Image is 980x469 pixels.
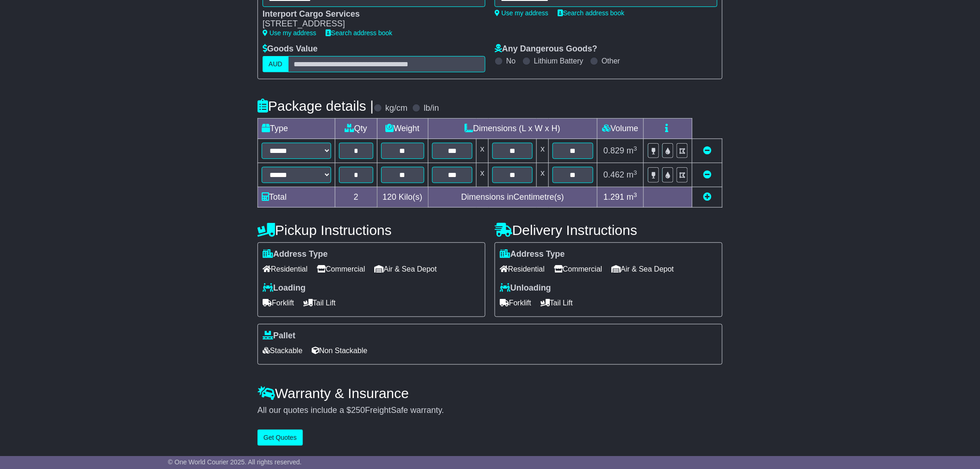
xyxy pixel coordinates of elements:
label: kg/cm [385,103,408,114]
span: 1.291 [603,192,624,202]
a: Use my address [263,29,316,37]
td: 2 [335,187,377,208]
a: Search address book [558,9,624,17]
span: Forklift [263,296,294,310]
td: Type [258,119,335,139]
a: Search address book [326,29,392,37]
h4: Package details | [258,98,374,114]
td: Weight [377,119,428,139]
td: Dimensions in Centimetre(s) [428,187,597,208]
label: Loading [263,283,306,293]
span: Tail Lift [303,296,336,310]
td: x [477,139,489,163]
span: 120 [383,192,396,202]
span: © One World Courier 2025. All rights reserved. [168,458,302,466]
span: Stackable [263,343,302,358]
span: m [627,192,637,202]
label: Lithium Battery [534,57,584,65]
div: All our quotes include a $ FreightSafe warranty. [258,406,722,416]
td: Kilo(s) [377,187,428,208]
span: 250 [351,406,365,415]
td: x [477,163,489,187]
label: Any Dangerous Goods? [495,44,597,54]
div: Interport Cargo Services [263,9,476,19]
sup: 3 [634,191,637,198]
sup: 3 [634,169,637,176]
label: Goods Value [263,44,318,54]
div: [STREET_ADDRESS] [263,19,476,29]
span: m [627,170,637,179]
a: Add new item [703,192,711,202]
span: 0.462 [603,170,624,179]
h4: Pickup Instructions [258,222,485,238]
span: m [627,146,637,155]
label: AUD [263,56,289,72]
td: Qty [335,119,377,139]
h4: Warranty & Insurance [258,386,722,401]
label: No [506,57,515,65]
label: Unloading [500,283,551,293]
td: x [537,139,549,163]
label: lb/in [424,103,439,114]
label: Address Type [500,249,565,260]
span: Tail Lift [540,296,573,310]
h4: Delivery Instructions [495,222,722,238]
span: Residential [263,262,308,276]
span: Commercial [317,262,365,276]
span: Residential [500,262,545,276]
a: Use my address [495,9,548,17]
span: Forklift [500,296,531,310]
sup: 3 [634,145,637,152]
span: Air & Sea Depot [612,262,674,276]
td: Volume [597,119,643,139]
span: Air & Sea Depot [375,262,437,276]
span: 0.829 [603,146,624,155]
a: Remove this item [703,170,711,179]
td: x [537,163,549,187]
td: Total [258,187,335,208]
td: Dimensions (L x W x H) [428,119,597,139]
button: Get Quotes [258,430,303,446]
label: Address Type [263,249,328,260]
label: Pallet [263,331,295,341]
label: Other [602,57,620,65]
a: Remove this item [703,146,711,155]
span: Commercial [554,262,602,276]
span: Non Stackable [312,343,367,358]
